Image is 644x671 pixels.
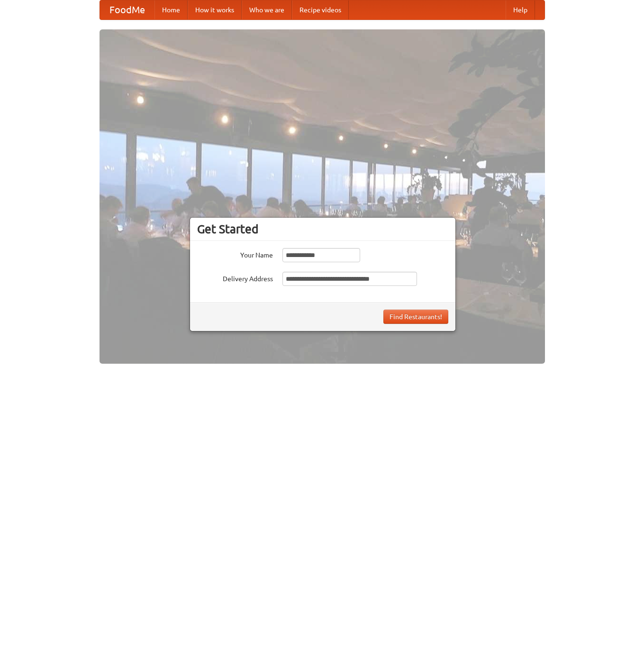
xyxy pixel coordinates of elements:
a: Home [154,0,188,19]
a: Who we are [242,0,292,19]
a: Help [506,0,535,19]
a: How it works [188,0,242,19]
a: FoodMe [100,0,154,19]
label: Delivery Address [197,272,273,284]
button: Find Restaurants! [383,310,448,324]
label: Your Name [197,248,273,260]
h3: Get Started [197,222,448,236]
a: Recipe videos [292,0,349,19]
